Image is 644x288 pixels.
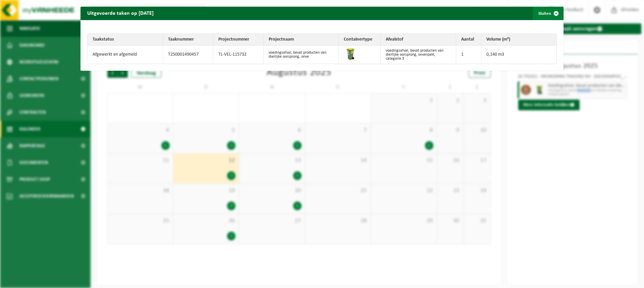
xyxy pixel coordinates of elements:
[80,7,160,19] h2: Uitgevoerde taken op [DATE]
[264,34,339,46] th: Projectnaam
[533,7,563,20] button: Sluiten
[381,46,456,64] td: voedingsafval, bevat producten van dierlijke oorsprong, onverpakt, categorie 3
[456,34,481,46] th: Aantal
[213,34,264,46] th: Projectnummer
[213,46,264,64] td: TL-VEL-115732
[163,34,213,46] th: Taaknummer
[88,34,163,46] th: Taakstatus
[481,46,557,64] td: 0,140 m3
[481,34,557,46] th: Volume (m³)
[88,46,163,64] td: Afgewerkt en afgemeld
[456,46,481,64] td: 1
[264,46,339,64] td: voedingsafval, bevat producten van dierlijke oorsprong, onve
[163,46,213,64] td: T250001490457
[381,34,456,46] th: Afvalstof
[344,47,357,61] img: WB-0140-HPE-GN-50
[339,34,381,46] th: Containertype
